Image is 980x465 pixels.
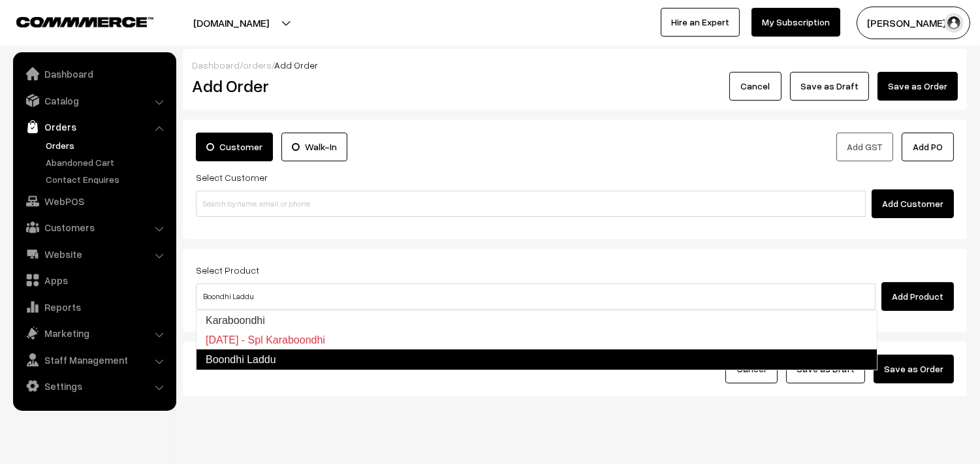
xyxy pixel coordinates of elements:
[857,7,970,39] button: [PERSON_NAME] s…
[197,311,877,330] a: Karaboondhi
[281,133,347,161] label: Walk-In
[16,321,172,345] a: Marketing
[42,155,172,169] a: Abandoned Cart
[196,170,268,184] label: Select Customer
[16,115,172,138] a: Orders
[16,89,172,112] a: Catalog
[192,58,958,72] div: / /
[836,133,893,161] button: Add GST
[192,76,434,96] h2: Add Order
[196,263,259,277] label: Select Product
[902,133,954,161] button: Add PO
[751,8,840,37] a: My Subscription
[661,8,740,37] a: Hire an Expert
[243,59,272,71] a: orders
[16,268,172,292] a: Apps
[196,133,273,161] label: Customer
[196,283,876,310] input: Type and Search
[872,189,954,218] button: Add Customer
[192,59,240,71] a: Dashboard
[881,282,954,311] button: Add Product
[16,13,131,29] a: COMMMERCE
[196,191,866,217] input: Search by name, email, or phone
[16,242,172,266] a: Website
[16,374,172,398] a: Settings
[148,7,315,39] button: [DOMAIN_NAME]
[16,17,153,27] img: COMMMERCE
[877,72,958,101] button: Save as Order
[16,62,172,86] a: Dashboard
[874,355,954,383] button: Save as Order
[42,172,172,186] a: Contact Enquires
[196,349,877,370] a: Boondhi Laddu
[790,72,869,101] button: Save as Draft
[274,59,318,71] span: Add Order
[16,295,172,319] a: Reports
[16,216,172,239] a: Customers
[42,138,172,152] a: Orders
[197,330,877,350] a: [DATE] - Spl Karaboondhi
[729,72,782,101] button: Cancel
[944,13,964,33] img: user
[16,189,172,213] a: WebPOS
[16,348,172,372] a: Staff Management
